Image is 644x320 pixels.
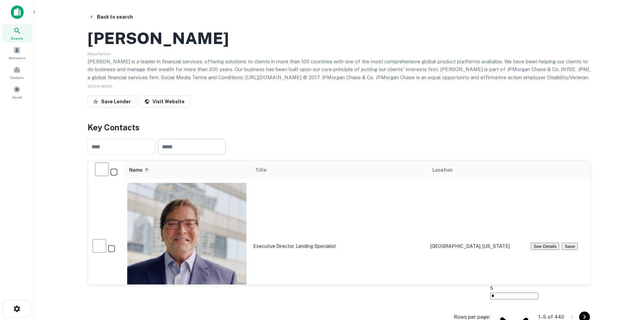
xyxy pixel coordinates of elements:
h4: Key Contacts [88,121,591,133]
a: Saved [2,83,32,101]
span: Description [88,51,111,56]
img: 1618959653012 [127,183,247,303]
span: Contacts [10,75,24,80]
td: Executive Director, Lending Specialist [250,179,427,314]
span: Saved [12,94,22,100]
a: Search [2,24,32,42]
th: Name [124,161,250,179]
span: Title [255,166,275,174]
div: scrollable content [88,161,590,284]
th: Title [250,161,427,179]
button: Back to search [86,11,136,23]
button: Save Lender [88,95,136,108]
img: capitalize-icon.png [11,5,24,19]
a: Contacts [2,63,32,82]
iframe: Chat Widget [610,266,644,298]
th: Location [427,161,528,179]
p: [PERSON_NAME] is a leader in financial services, offering solutions to clients in more than 100 c... [88,58,591,82]
button: Save [562,243,577,250]
span: SHOW MORE [88,84,113,89]
td: [GEOGRAPHIC_DATA], [US_STATE] [427,179,528,314]
span: Borrowers [9,55,25,61]
div: 5 [490,285,538,292]
span: Search [11,36,23,41]
button: See Details [531,243,559,250]
div: [PERSON_NAME] [127,183,247,310]
span: Name [129,166,151,174]
a: Borrowers [2,44,32,62]
h2: [PERSON_NAME] [88,28,229,48]
span: Location [432,166,453,174]
a: Visit Website [139,95,190,108]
